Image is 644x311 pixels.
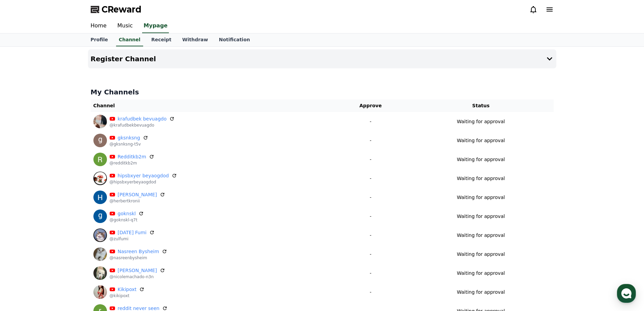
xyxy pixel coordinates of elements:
[93,115,107,128] img: krafudbek bevuagdo
[91,55,156,63] h4: Register Channel
[457,289,505,296] p: Waiting for approval
[335,156,405,163] p: -
[118,210,136,217] a: goknskl
[335,289,405,296] p: -
[93,134,107,147] img: gksnksng
[93,247,107,261] img: Nasreen Bysheim
[118,248,159,255] a: Nasreen Bysheim
[110,236,155,242] p: @zulfumi
[110,293,145,298] p: @kikipoxt
[110,179,177,185] p: @hipsbxyerbeyaogdod
[457,232,505,239] p: Waiting for approval
[118,267,157,274] a: [PERSON_NAME]
[93,191,107,204] img: Herbert Kronii
[118,153,146,160] a: Redditkb2m
[93,266,107,280] img: Nicole Machado
[110,198,165,204] p: @herbertkronii
[110,274,165,280] p: @nicolemachado-n3n
[335,251,405,258] p: -
[214,34,256,46] a: Notification
[102,4,141,15] span: CReward
[457,270,505,277] p: Waiting for approval
[457,213,505,220] p: Waiting for approval
[118,286,137,293] a: Kikipoxt
[110,160,154,166] p: @redditkb2m
[110,123,175,128] p: @krafudbekbevuagdo
[110,141,148,147] p: @gksnksng-t5v
[146,34,177,46] a: Receipt
[93,209,107,223] img: goknskl
[457,118,505,125] p: Waiting for approval
[88,49,556,68] button: Register Channel
[93,172,107,185] img: hipsbxyer beyaogdod
[93,285,107,299] img: Kikipoxt
[118,115,167,123] a: krafudbek bevuagdo
[118,134,140,141] a: gksnksng
[116,34,143,46] a: Channel
[457,194,505,201] p: Waiting for approval
[85,19,112,33] a: Home
[93,228,107,242] img: Zul Fumi
[333,99,408,112] th: Approve
[335,137,405,144] p: -
[91,99,333,112] th: Channel
[110,217,144,223] p: @goknskl-q7t
[91,87,554,97] h4: My Channels
[335,175,405,182] p: -
[457,137,505,144] p: Waiting for approval
[335,232,405,239] p: -
[91,4,141,15] a: CReward
[408,99,553,112] th: Status
[335,194,405,201] p: -
[85,34,113,46] a: Profile
[112,19,138,33] a: Music
[335,270,405,277] p: -
[457,175,505,182] p: Waiting for approval
[93,153,107,166] img: Redditkb2m
[335,213,405,220] p: -
[118,191,157,198] a: [PERSON_NAME]
[457,251,505,258] p: Waiting for approval
[118,172,169,179] a: hipsbxyer beyaogdod
[110,255,168,261] p: @nasreenbysheim
[177,34,213,46] a: Withdraw
[457,156,505,163] p: Waiting for approval
[118,229,147,236] a: [DATE] Fumi
[142,19,169,33] a: Mypage
[335,118,405,125] p: -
